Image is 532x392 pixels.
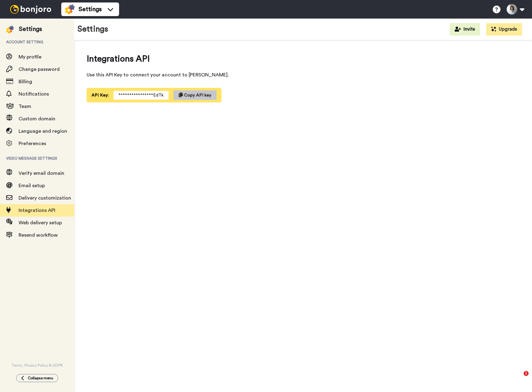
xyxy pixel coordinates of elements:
h1: Settings [77,25,108,34]
span: Web delivery setup [19,220,62,225]
span: Integrations API [19,208,55,213]
span: Language and region [19,129,67,134]
iframe: Intercom live chat [511,371,526,386]
span: Verify email domain [19,171,64,176]
span: Team [19,104,31,109]
span: Billing [19,79,32,84]
span: Integrations API [87,53,427,65]
img: settings-colored.svg [65,4,75,14]
img: bj-logo-header-white.svg [7,5,54,14]
span: Collapse menu [28,376,53,381]
span: Delivery customization [19,196,71,200]
span: Email setup [19,183,45,188]
span: Copy API key [184,93,211,97]
span: Notifications [19,92,49,97]
span: Custom domain [19,116,55,121]
span: Change password [19,67,60,72]
button: Copy API key [174,90,217,100]
img: settings-colored.svg [6,26,14,33]
span: Settings [79,5,102,14]
span: My profile [19,54,41,59]
span: API Key: [92,92,109,98]
button: Upgrade [486,23,522,36]
span: Resend workflow [19,233,58,238]
span: Use this API Key to connect your account to [PERSON_NAME]. [87,71,427,79]
button: Invite [450,23,480,36]
div: Settings [19,25,42,33]
button: Collapse menu [16,374,58,382]
span: 1 [524,371,529,376]
span: Preferences [19,141,46,146]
